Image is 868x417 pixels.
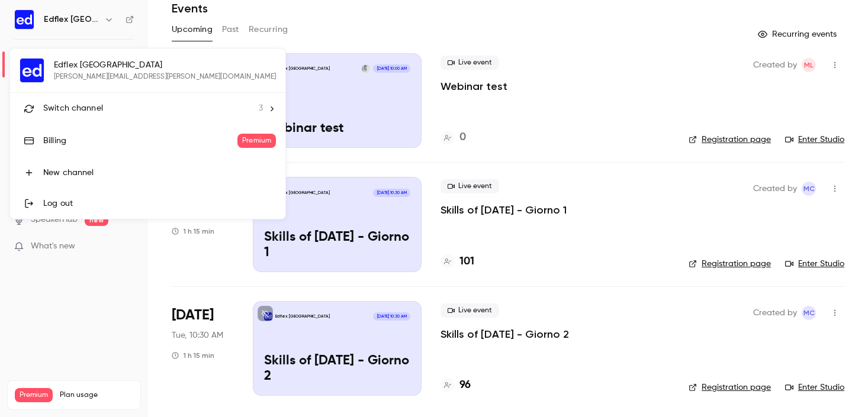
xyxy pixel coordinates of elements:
[43,167,276,179] div: New channel
[43,135,237,147] div: Billing
[43,198,276,209] div: Log out
[237,134,276,148] span: Premium
[43,102,103,115] span: Switch channel
[259,102,263,115] span: 3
